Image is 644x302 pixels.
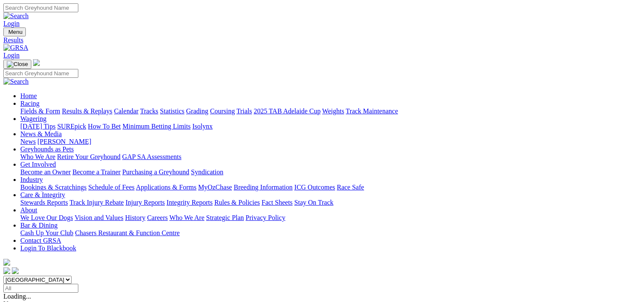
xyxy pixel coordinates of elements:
a: News [20,138,36,145]
a: Tracks [140,107,158,115]
div: Bar & Dining [20,229,641,237]
a: Industry [20,176,43,183]
a: Become a Trainer [72,168,121,176]
button: Toggle navigation [3,27,26,36]
a: 2025 TAB Adelaide Cup [254,107,321,115]
a: Purchasing a Greyhound [122,168,189,176]
a: Rules & Policies [214,199,260,206]
a: Get Involved [20,161,56,168]
a: Race Safe [337,184,364,191]
a: Who We Are [169,214,205,221]
div: Industry [20,184,641,191]
a: GAP SA Assessments [122,153,182,160]
a: Bookings & Scratchings [20,184,86,191]
a: Login To Blackbook [20,244,76,252]
a: Careers [147,214,168,221]
a: ICG Outcomes [294,184,335,191]
img: Close [7,61,28,68]
a: Trials [236,107,252,115]
a: [DATE] Tips [20,123,55,130]
a: Who We Are [20,153,55,160]
img: logo-grsa-white.png [33,59,40,66]
a: Bar & Dining [20,222,58,229]
span: Loading... [3,293,31,300]
div: Get Involved [20,168,641,176]
img: GRSA [3,44,28,52]
a: Minimum Betting Limits [122,123,191,130]
a: Fact Sheets [262,199,293,206]
a: SUREpick [57,123,86,130]
a: Privacy Policy [246,214,285,221]
a: News & Media [20,130,62,137]
a: History [125,214,145,221]
a: Calendar [114,107,138,115]
div: About [20,214,641,222]
a: Results [3,36,641,44]
a: Vision and Values [75,214,123,221]
img: Search [3,78,29,85]
a: Statistics [160,107,185,115]
a: Integrity Reports [166,199,213,206]
a: Track Injury Rebate [69,199,124,206]
a: Schedule of Fees [88,184,134,191]
button: Toggle navigation [3,60,31,69]
a: Strategic Plan [206,214,244,221]
a: Syndication [191,168,223,176]
a: Cash Up Your Club [20,229,73,236]
a: Coursing [210,107,235,115]
a: Wagering [20,115,47,122]
a: Fields & Form [20,107,60,115]
div: Greyhounds as Pets [20,153,641,161]
div: Care & Integrity [20,199,641,206]
span: Menu [8,29,22,35]
input: Search [3,3,78,12]
a: Retire Your Greyhound [57,153,121,160]
a: Home [20,92,37,99]
img: Search [3,12,29,20]
div: News & Media [20,138,641,146]
a: Stay On Track [294,199,333,206]
a: Isolynx [192,123,213,130]
input: Select date [3,284,78,293]
div: Wagering [20,123,641,130]
a: Results & Replays [62,107,112,115]
input: Search [3,69,78,78]
a: Applications & Forms [136,184,196,191]
a: Chasers Restaurant & Function Centre [75,229,180,236]
a: Greyhounds as Pets [20,146,74,153]
a: We Love Our Dogs [20,214,73,221]
img: logo-grsa-white.png [3,259,10,266]
a: How To Bet [88,123,121,130]
img: twitter.svg [12,267,19,274]
a: Weights [322,107,344,115]
a: Track Maintenance [346,107,398,115]
a: MyOzChase [198,184,232,191]
a: Racing [20,100,39,107]
a: Stewards Reports [20,199,68,206]
a: Become an Owner [20,168,71,176]
a: [PERSON_NAME] [37,138,91,145]
a: Login [3,52,19,59]
img: facebook.svg [3,267,10,274]
a: About [20,206,37,214]
a: Grading [186,107,208,115]
div: Racing [20,107,641,115]
a: Injury Reports [125,199,165,206]
a: Breeding Information [234,184,293,191]
a: Contact GRSA [20,237,61,244]
a: Care & Integrity [20,191,65,198]
a: Login [3,20,19,27]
